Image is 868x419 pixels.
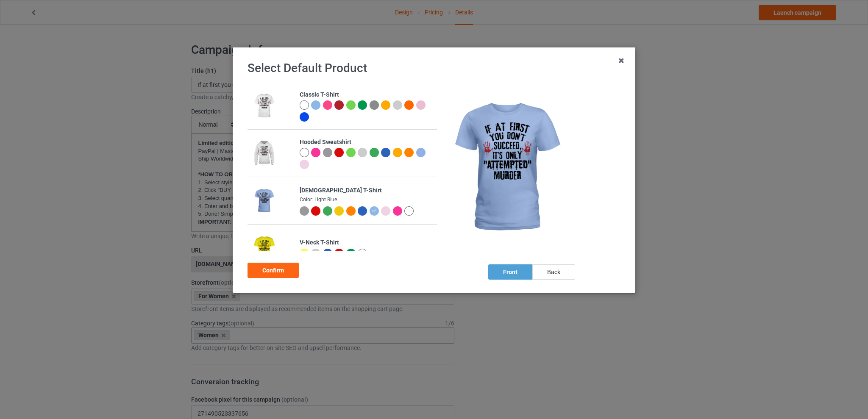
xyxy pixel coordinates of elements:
[248,263,299,278] div: Confirm
[300,239,432,247] div: V-Neck T-Shirt
[488,264,532,280] div: front
[300,91,432,99] div: Classic T-Shirt
[248,61,620,76] h1: Select Default Product
[532,264,575,280] div: back
[300,186,432,195] div: [DEMOGRAPHIC_DATA] T-Shirt
[300,196,432,203] div: Color: Light Blue
[370,100,379,110] img: heather_texture.png
[300,138,432,147] div: Hooded Sweatshirt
